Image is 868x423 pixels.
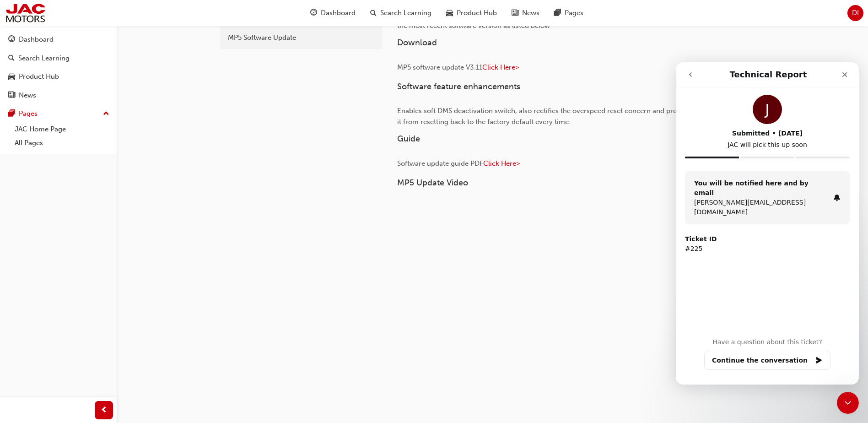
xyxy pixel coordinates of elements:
span: guage-icon [8,36,15,44]
a: pages-iconPages [547,4,591,22]
iframe: Intercom live chat [676,62,859,385]
a: News [4,87,113,104]
span: Software feature enhancements [397,81,520,92]
a: guage-iconDashboard [303,4,363,22]
span: news-icon [512,7,518,19]
div: Search Learning [18,53,70,64]
div: MP5 Software Update [228,33,374,43]
span: Guide [397,134,420,144]
span: pages-icon [8,110,15,118]
span: Search Learning [380,8,431,18]
span: up-icon [103,108,109,120]
span: news-icon [8,92,15,100]
span: search-icon [370,7,377,19]
div: Product Hub [19,71,59,82]
span: guage-icon [310,7,317,19]
a: news-iconNews [504,4,547,22]
span: prev-icon [101,405,108,416]
a: search-iconSearch Learning [363,4,439,22]
span: Pages [565,8,583,18]
span: Dashboard [321,8,356,18]
span: Download [397,38,437,48]
span: MP5 software update V3.11 [397,63,482,71]
span: News [522,8,539,18]
a: car-iconProduct Hub [439,4,504,22]
a: MP5 Software Update [223,30,379,46]
a: Click Here> [482,63,519,71]
div: Dashboard [19,34,54,45]
div: News [19,90,36,101]
div: Pages [19,108,38,119]
button: DI [847,5,863,21]
a: Dashboard [4,31,113,48]
button: Pages [4,105,113,122]
span: Enables soft DMS deactivation switch, also rectifies the overspeed reset concern and prevents it ... [397,107,695,126]
span: Software update guide PDF [397,159,483,168]
span: search-icon [8,54,15,63]
a: Click Here> [483,159,520,168]
span: pages-icon [554,7,561,19]
span: DI [852,8,859,18]
img: jac-portal [5,3,46,23]
iframe: Intercom live chat [837,392,859,414]
button: DashboardSearch LearningProduct HubNews [4,29,113,105]
span: MP5 Update Video [397,178,468,188]
a: All Pages [11,136,113,150]
span: car-icon [446,7,453,19]
span: car-icon [8,73,15,81]
a: Search Learning [4,50,113,67]
a: JAC Home Page [11,122,113,136]
span: Product Hub [457,8,497,18]
a: Product Hub [4,68,113,85]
